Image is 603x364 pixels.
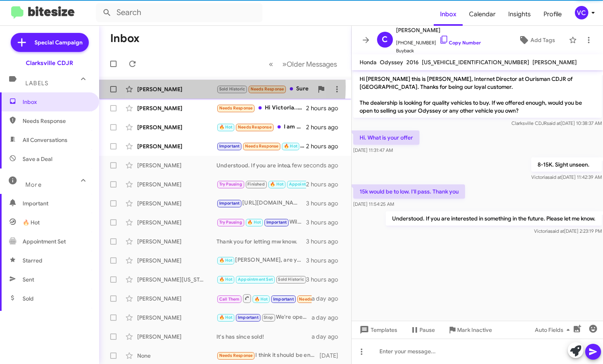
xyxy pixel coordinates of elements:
[353,72,602,118] p: Hi [PERSON_NAME] this is [PERSON_NAME], Internet Director at Ourisman CDJR of [GEOGRAPHIC_DATA]. ...
[546,120,560,126] span: said at
[23,295,34,303] span: Sold
[23,155,52,163] span: Save a Deal
[216,103,306,113] div: Hi Victoria...my Compass is paid off completely and I am now 69 so I am hoping to never buy anoth...
[306,218,345,226] div: 3 hours ago
[289,182,324,187] span: Appointment Set
[404,323,441,337] button: Pause
[358,323,397,337] span: Templates
[264,56,342,72] nav: Page navigation example
[216,161,297,169] div: Understood. If you are interested in something in the future. Please let me know.
[26,59,73,67] div: Clarksville CDJR
[306,276,345,284] div: 3 hours ago
[278,277,304,282] span: Sold Historic
[352,323,404,337] button: Templates
[535,323,573,337] span: Auto Fields
[219,86,245,92] span: Sold Historic
[216,199,306,208] div: [URL][DOMAIN_NAME]
[216,351,320,360] div: I think it should be entitled to my oil change and car rotation. Unfortunately it expired with it...
[219,201,240,206] span: Important
[320,352,345,360] div: [DATE]
[216,142,306,151] div: Hmm okay.
[23,136,67,144] span: All Conversations
[353,130,419,145] p: Hi. What is your offer
[547,174,561,180] span: said at
[530,33,555,47] span: Add Tags
[396,25,481,35] span: [PERSON_NAME]
[550,228,564,234] span: said at
[219,297,240,302] span: Call Them
[531,174,601,180] span: Victoria [DATE] 11:42:39 AM
[270,182,283,187] span: 🔥 Hot
[216,123,306,132] div: I am free now to talk if that works
[238,125,272,130] span: Needs Response
[137,295,216,303] div: [PERSON_NAME]
[406,59,419,66] span: 2016
[96,3,262,22] input: Search
[25,181,42,188] span: More
[137,352,216,360] div: None
[23,238,66,245] span: Appointment Set
[380,59,403,66] span: Odyssey
[434,3,463,26] a: Inbox
[312,333,345,341] div: a day ago
[219,182,242,187] span: Try Pausing
[422,59,529,66] span: [US_VEHICLE_IDENTIFICATION_NUMBER]
[216,256,306,265] div: [PERSON_NAME], are you available to visit the dealership?
[219,277,233,282] span: 🔥 Hot
[219,220,242,225] span: Try Pausing
[137,85,216,93] div: [PERSON_NAME]
[306,104,345,112] div: 2 hours ago
[137,104,216,112] div: [PERSON_NAME]
[306,123,345,131] div: 2 hours ago
[219,353,253,358] span: Needs Response
[396,47,481,55] span: Buyback
[216,180,306,189] div: Thank you for the update.
[137,142,216,150] div: [PERSON_NAME]
[385,211,601,226] p: Understood. If you are interested in something in the future. Please let me know.
[238,277,273,282] span: Appointment Set
[537,3,568,26] a: Profile
[278,56,342,72] button: Next
[23,276,34,284] span: Sent
[219,105,253,111] span: Needs Response
[137,238,216,245] div: [PERSON_NAME]
[507,33,565,47] button: Add Tags
[216,275,306,284] div: I would like to schedule a visit to the dealership. When are you available to visit?
[532,59,577,66] span: [PERSON_NAME]
[312,314,345,322] div: a day ago
[238,315,258,320] span: Important
[251,86,284,92] span: Needs Response
[137,333,216,341] div: [PERSON_NAME]
[137,161,216,169] div: [PERSON_NAME]
[353,201,394,207] span: [DATE] 11:54:25 AM
[284,144,297,149] span: 🔥 Hot
[441,323,498,337] button: Mark Inactive
[255,297,268,302] span: 🔥 Hot
[299,297,333,302] span: Needs Response
[396,35,481,47] span: [PHONE_NUMBER]
[353,184,465,199] p: 15k would be to low. I'll pass. Thank you
[245,144,279,149] span: Needs Response
[568,6,594,19] button: VC
[137,276,216,284] div: [PERSON_NAME][US_STATE]
[216,313,312,322] div: We're open [DATE] till 9 pm. Does [DATE] work for you?
[264,56,278,72] button: Previous
[25,80,48,87] span: Labels
[360,59,377,66] span: Honda
[502,3,537,26] a: Insights
[457,323,492,337] span: Mark Inactive
[216,218,306,227] div: Will do
[216,293,312,303] div: Hi what's going on
[219,258,233,263] span: 🔥 Hot
[34,38,82,46] span: Special Campaign
[306,142,345,150] div: 2 hours ago
[511,120,601,126] span: Clarksville CDJR [DATE] 10:38:37 AM
[297,161,345,169] div: a few seconds ago
[137,218,216,226] div: [PERSON_NAME]
[137,257,216,264] div: [PERSON_NAME]
[531,157,601,172] p: 8-15K. Sight unseen.
[306,257,345,264] div: 3 hours ago
[306,199,345,207] div: 3 hours ago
